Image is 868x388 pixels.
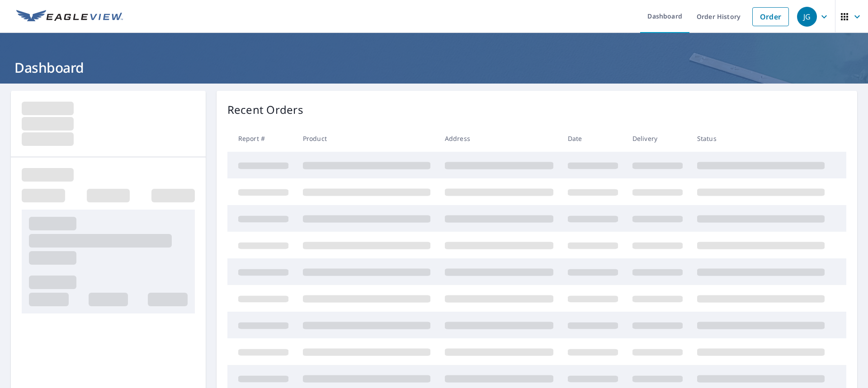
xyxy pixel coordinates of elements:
th: Address [438,125,561,152]
a: Order [752,7,789,26]
div: JG [797,7,817,27]
h1: Dashboard [11,58,857,77]
th: Report # [227,125,296,152]
img: EV Logo [16,10,123,23]
th: Product [296,125,438,152]
th: Status [690,125,832,152]
th: Date [561,125,625,152]
th: Delivery [625,125,690,152]
p: Recent Orders [227,102,303,118]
